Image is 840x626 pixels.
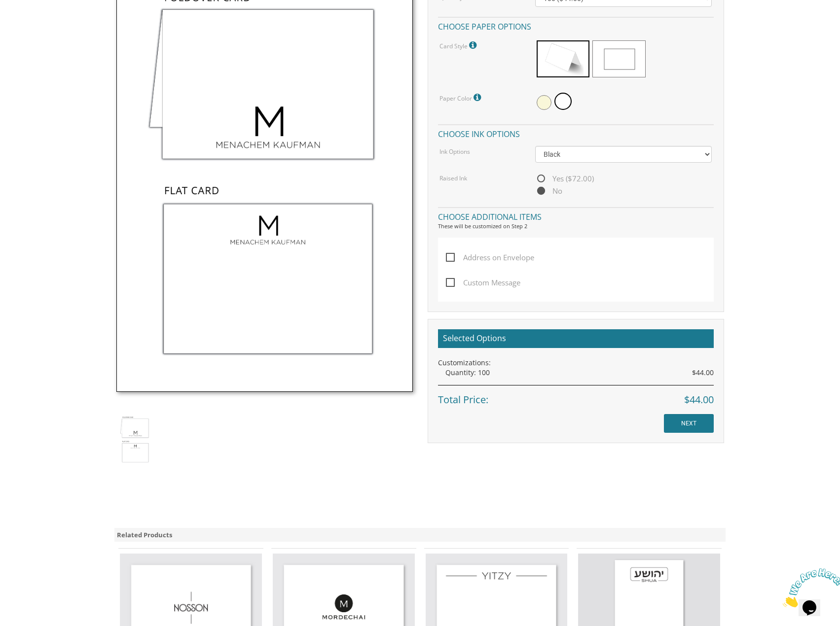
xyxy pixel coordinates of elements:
h4: Choose ink options [438,124,714,141]
span: No [535,185,562,197]
img: Chat attention grabber [4,4,65,43]
div: Related Products [114,528,726,542]
h4: Choose additional items [438,207,714,224]
span: Yes ($72.00) [535,173,594,185]
label: Paper Color [439,91,483,104]
label: Ink Options [439,147,470,156]
h2: Selected Options [438,329,714,348]
div: Total Price: [438,385,714,407]
div: Customizations: [438,358,714,368]
span: $44.00 [684,393,714,407]
div: These will be customized on Step 2 [438,222,714,230]
span: Address on Envelope [446,251,534,264]
div: Quantity: 100 [445,368,714,378]
span: $44.00 [692,368,714,378]
img: bm-informals-01.jpg [116,412,153,467]
iframe: chat widget [779,564,840,611]
input: NEXT [664,414,714,433]
span: Custom Message [446,277,520,289]
label: Card Style [439,39,479,52]
h4: Choose paper options [438,17,714,34]
label: Raised Ink [439,174,467,182]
